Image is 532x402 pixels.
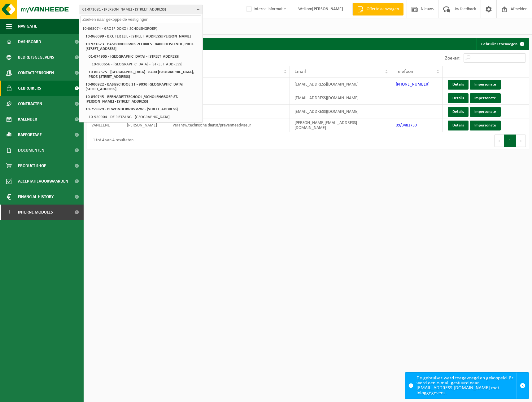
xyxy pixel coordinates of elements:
[448,80,469,90] a: Details
[476,38,528,50] a: Gebruiker toevoegen
[18,34,41,50] span: Dashboard
[448,107,469,117] a: Details
[18,65,54,81] span: Contactpersonen
[79,5,203,14] button: 01-071081 - [PERSON_NAME] - [STREET_ADDRESS]
[18,127,42,143] span: Rapportage
[448,121,469,130] a: Details
[6,205,12,220] span: I
[470,93,501,103] a: Impersonate
[82,5,194,14] span: 01-071081 - [PERSON_NAME] - [STREET_ADDRESS]
[85,95,178,104] strong: 10-850745 - BERNADETTESCHOOL /SCHOLENGROEP ST.[PERSON_NAME] - [STREET_ADDRESS]
[396,82,430,87] a: [PHONE_NUMBER]
[516,135,526,147] button: Next
[90,60,201,68] li: 10-900656 - [GEOGRAPHIC_DATA] - [STREET_ADDRESS]
[416,373,517,399] div: De gebruiker werd toegevoegd en gekoppeld. Er werd een e-mail gestuurd naar [EMAIL_ADDRESS][DOMAI...
[312,7,343,11] strong: [PERSON_NAME]
[85,82,183,91] strong: 10-900922 - BASISSCHOOL 11 - 9030 [GEOGRAPHIC_DATA][STREET_ADDRESS]
[290,91,391,105] td: [EMAIL_ADDRESS][DOMAIN_NAME]
[396,123,417,128] a: 09/3481739
[85,34,191,38] strong: 10-966099 - B.O. TER LEIE - [STREET_ADDRESS][PERSON_NAME]
[89,55,179,59] strong: 01-074905 - [GEOGRAPHIC_DATA] - [STREET_ADDRESS]
[18,112,37,127] span: Kalender
[18,96,42,112] span: Contracten
[352,3,403,15] a: Offerte aanvragen
[18,19,37,34] span: Navigatie
[445,56,460,61] label: Zoeken:
[494,135,504,147] button: Previous
[122,118,168,132] td: [PERSON_NAME]
[470,80,501,90] a: Impersonate
[81,15,201,23] input: Zoeken naar gekoppelde vestigingen
[448,93,469,103] a: Details
[18,50,54,65] span: Bedrijfsgegevens
[365,6,400,12] span: Offerte aanvragen
[470,121,501,130] a: Impersonate
[18,205,53,220] span: Interne modules
[18,143,44,158] span: Documenten
[85,107,178,111] strong: 10-759829 - BEWONDERWIJS VZW - [STREET_ADDRESS]
[87,118,122,132] td: VANLEENE
[89,70,194,79] strong: 10-862575 - [GEOGRAPHIC_DATA] - 8400 [GEOGRAPHIC_DATA], PROF. [STREET_ADDRESS]
[245,5,286,14] label: Interne informatie
[18,158,46,174] span: Product Shop
[18,174,68,189] span: Acceptatievoorwaarden
[81,25,201,33] li: 10-868074 - GROEP DOKO ( SCHOLENGROEP)
[18,189,54,205] span: Financial History
[290,77,391,91] td: [EMAIL_ADDRESS][DOMAIN_NAME]
[87,121,201,133] li: 10-662018 - DE ZEEMEEUW VZW - ONZE-LIEVE-VROUWECOLLEGE - [STREET_ADDRESS]
[294,69,306,74] span: Email
[18,81,41,96] span: Gebruikers
[290,105,391,118] td: [EMAIL_ADDRESS][DOMAIN_NAME]
[470,107,501,117] a: Impersonate
[290,118,391,132] td: [PERSON_NAME][EMAIL_ADDRESS][DOMAIN_NAME]
[168,118,290,132] td: verantw.technische dienst/preventieadviseur
[87,113,201,121] li: 10-920904 - DE RIETZANG - [GEOGRAPHIC_DATA]
[504,135,516,147] button: 1
[90,135,133,146] div: 1 tot 4 van 4 resultaten
[168,91,290,105] td: aankoper
[85,42,194,51] strong: 10-921673 - BASISONDERWIJS ZEEBRIES - 8400 OOSTENDE, PROF. [STREET_ADDRESS]
[396,69,413,74] span: Telefoon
